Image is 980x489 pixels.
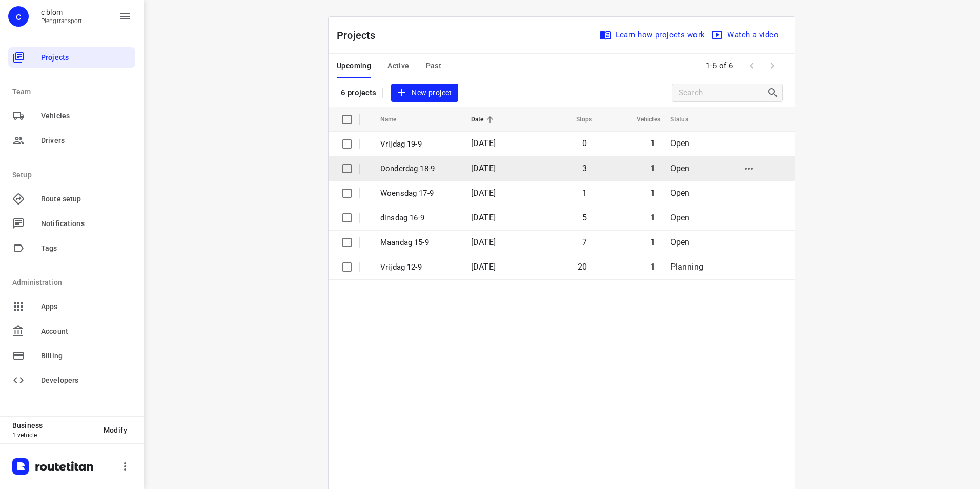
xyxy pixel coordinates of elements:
[670,237,690,247] span: Open
[41,111,131,121] span: Vehicles
[670,138,690,148] span: Open
[582,164,587,173] span: 3
[380,163,456,175] p: Donderdag 18-9
[8,130,135,151] div: Drivers
[41,52,131,63] span: Projects
[471,113,497,126] span: Date
[762,55,783,76] span: Next Page
[582,188,587,198] span: 1
[670,213,690,222] span: Open
[380,188,456,199] p: Woensdag 17-9
[12,87,135,97] p: Team
[471,262,496,272] span: [DATE]
[41,326,131,337] span: Account
[341,88,376,97] p: 6 projects
[623,113,660,126] span: Vehicles
[670,188,690,198] span: Open
[12,432,95,439] p: 1 vehicle
[702,55,738,77] span: 1-6 of 6
[380,138,456,150] p: Vrijdag 19-9
[650,262,655,272] span: 1
[582,237,587,247] span: 7
[650,188,655,198] span: 1
[471,237,496,247] span: [DATE]
[742,55,762,76] span: Previous Page
[8,321,135,341] div: Account
[380,212,456,224] p: dinsdag 16-9
[41,135,131,146] span: Drivers
[8,370,135,391] div: Developers
[8,345,135,366] div: Billing
[41,351,131,361] span: Billing
[95,421,135,439] button: Modify
[650,138,655,148] span: 1
[41,375,131,386] span: Developers
[41,194,131,205] span: Route setup
[337,28,384,43] p: Projects
[650,213,655,222] span: 1
[650,237,655,247] span: 1
[41,301,131,312] span: Apps
[563,113,593,126] span: Stops
[679,85,767,101] input: Search projects
[670,262,703,272] span: Planning
[582,213,587,222] span: 5
[578,262,587,272] span: 20
[41,218,131,229] span: Notifications
[104,426,127,434] span: Modify
[41,243,131,254] span: Tags
[471,213,496,222] span: [DATE]
[380,237,456,249] p: Maandag 15-9
[380,113,410,126] span: Name
[8,106,135,126] div: Vehicles
[8,296,135,317] div: Apps
[397,87,452,99] span: New project
[41,8,83,16] p: c blom
[380,261,456,273] p: Vrijdag 12-9
[650,164,655,173] span: 1
[337,59,371,72] span: Upcoming
[767,87,782,99] div: Search
[12,170,135,180] p: Setup
[582,138,587,148] span: 0
[387,59,409,72] span: Active
[8,47,135,68] div: Projects
[8,213,135,234] div: Notifications
[12,421,95,430] p: Business
[670,113,702,126] span: Status
[426,59,442,72] span: Past
[41,17,83,25] p: Plengtransport
[8,6,29,27] div: c
[471,138,496,148] span: [DATE]
[391,84,458,103] button: New project
[8,238,135,258] div: Tags
[12,277,135,288] p: Administration
[471,164,496,173] span: [DATE]
[471,188,496,198] span: [DATE]
[670,164,690,173] span: Open
[8,189,135,209] div: Route setup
